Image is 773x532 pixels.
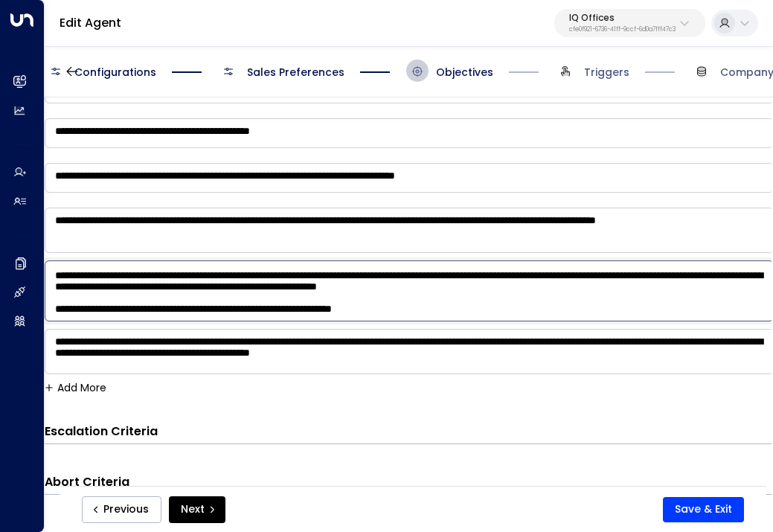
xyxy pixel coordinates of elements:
h3: Abort Criteria [45,474,129,491]
span: Sales Preferences [247,65,344,80]
button: IQ Officescfe0f921-6736-41ff-9ccf-6d0a7fff47c3 [554,9,705,37]
h3: Escalation Criteria [45,423,158,440]
p: IQ Offices [569,13,676,22]
span: Configurations [74,65,156,80]
button: Save & Exit [663,497,744,522]
button: Add More [45,382,106,394]
button: Next [169,496,225,523]
a: Edit Agent [60,14,121,31]
span: Triggers [584,65,629,80]
button: Previous [82,496,161,523]
p: cfe0f921-6736-41ff-9ccf-6d0a7fff47c3 [569,27,676,33]
span: Objectives [436,65,493,80]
